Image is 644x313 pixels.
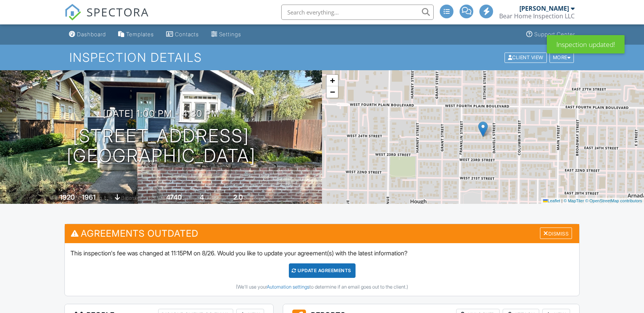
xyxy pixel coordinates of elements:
[149,195,165,201] span: Lot Size
[64,10,149,26] a: SPECTORA
[69,51,575,64] h1: Inspection Details
[65,243,579,296] div: This inspection's fee was changed at 11:15PM on 8/26. Would you like to update your agreement(s) ...
[281,5,434,20] input: Search everything...
[523,27,578,42] a: Support Center
[330,76,335,85] span: +
[70,284,574,290] div: (We'll use your to determine if an email goes out to the client.)
[175,31,199,37] div: Contacts
[115,27,157,42] a: Templates
[519,5,569,12] div: [PERSON_NAME]
[267,284,309,290] a: Automation settings
[564,198,584,203] a: © MapTiler
[504,54,549,60] a: Client View
[166,193,182,201] div: 4740
[200,193,204,201] div: 4
[534,31,575,37] div: Support Center
[97,195,107,201] span: sq. ft.
[244,195,266,201] span: bathrooms
[543,198,560,203] a: Leaflet
[585,198,642,203] a: © OpenStreetMap contributors
[163,27,202,42] a: Contacts
[540,227,572,239] div: Dismiss
[77,31,106,37] div: Dashboard
[50,195,59,201] span: Built
[121,195,142,201] span: basement
[289,263,356,278] div: Update Agreements
[65,224,579,243] h3: Agreements Outdated
[66,27,109,42] a: Dashboard
[183,195,192,201] span: sq.ft.
[64,4,81,21] img: The Best Home Inspection Software - Spectora
[60,193,75,201] div: 1920
[478,121,488,137] img: Marker
[103,108,219,119] h3: [DATE] 1:00 pm - 4:30 pm
[82,193,96,201] div: 1961
[327,86,338,98] a: Zoom out
[327,75,338,86] a: Zoom in
[126,31,154,37] div: Templates
[208,27,244,42] a: Settings
[561,198,562,203] span: |
[233,193,243,201] div: 2.0
[547,35,625,53] div: Inspection updated!
[205,195,226,201] span: bedrooms
[499,12,575,20] div: Bear Home Inspection LLC
[67,126,256,166] h1: [STREET_ADDRESS] [GEOGRAPHIC_DATA]
[549,52,574,63] div: More
[219,31,241,37] div: Settings
[87,4,149,20] span: SPECTORA
[330,87,335,97] span: −
[505,52,547,63] div: Client View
